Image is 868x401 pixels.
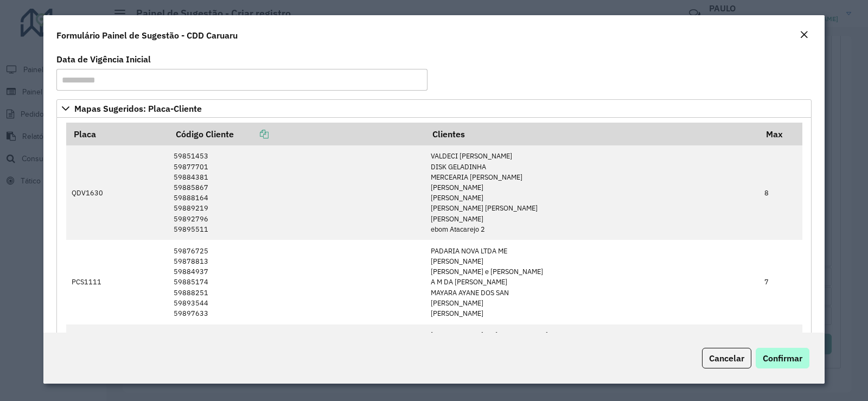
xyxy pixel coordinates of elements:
a: Mapas Sugeridos: Placa-Cliente [56,99,812,118]
h4: Formulário Painel de Sugestão - CDD Caruaru [56,29,238,42]
th: Max [759,123,802,145]
button: Confirmar [756,348,809,368]
em: Fechar [800,30,808,39]
th: Placa [66,123,168,145]
label: Data de Vigência Inicial [56,53,151,66]
td: 7 [759,240,802,324]
span: Confirmar [763,353,802,364]
td: QYD4320 [66,324,168,378]
td: 4 [759,324,802,378]
td: 59851453 59877701 59884381 59885867 59888164 59889219 59892796 59895511 [168,145,425,240]
td: VALDECI [PERSON_NAME] DISK GELADINHA MERCEARIA [PERSON_NAME] [PERSON_NAME] [PERSON_NAME] [PERSON_... [425,145,758,240]
a: Copiar [234,129,269,139]
td: 8 [759,145,802,240]
span: Cancelar [709,353,744,364]
button: Close [796,28,812,42]
td: 59876725 59878813 59884937 59885174 59888251 59893544 59897633 [168,240,425,324]
td: PADARIA NOVA LTDA ME [PERSON_NAME] [PERSON_NAME] e [PERSON_NAME] A M DA [PERSON_NAME] MAYARA AYAN... [425,240,758,324]
td: QDV1630 [66,145,168,240]
span: Mapas Sugeridos: Placa-Cliente [74,104,202,113]
td: 59856124 59871618 59880318 59890402 [168,324,425,378]
td: PCS1111 [66,240,168,324]
th: Clientes [425,123,758,145]
th: Código Cliente [168,123,425,145]
button: Cancelar [702,348,751,368]
td: [PERSON_NAME] DE [PERSON_NAME] SIL [PERSON_NAME] DOS SA [PERSON_NAME] [PERSON_NAME] [PERSON_NAME]... [425,324,758,378]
